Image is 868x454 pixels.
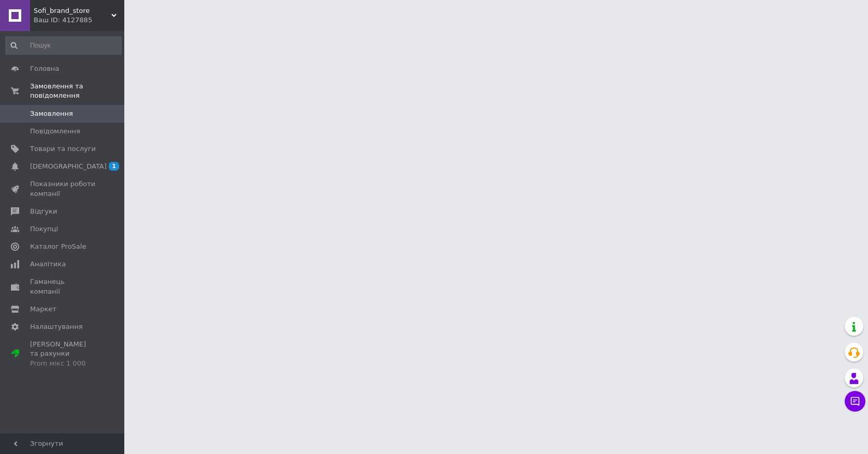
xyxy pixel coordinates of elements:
[30,179,96,198] span: Показники роботи компанії
[30,305,56,314] span: Маркет
[30,127,80,136] span: Повідомлення
[30,207,57,216] span: Відгуки
[5,36,122,55] input: Пошук
[30,260,66,269] span: Аналітика
[30,359,96,368] div: Prom мікс 1 000
[30,277,96,296] span: Гаманець компанії
[845,391,865,412] button: Чат з покупцем
[30,242,86,251] span: Каталог ProSale
[109,162,119,171] span: 1
[30,224,58,234] span: Покупці
[30,109,73,118] span: Замовлення
[30,144,96,154] span: Товари та послуги
[30,82,124,100] span: Замовлення та повідомлення
[30,64,59,73] span: Головна
[30,322,83,331] span: Налаштування
[30,340,96,368] span: [PERSON_NAME] та рахунки
[34,6,111,16] span: Sofi_brand_store
[30,162,107,171] span: [DEMOGRAPHIC_DATA]
[34,16,124,25] div: Ваш ID: 4127885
